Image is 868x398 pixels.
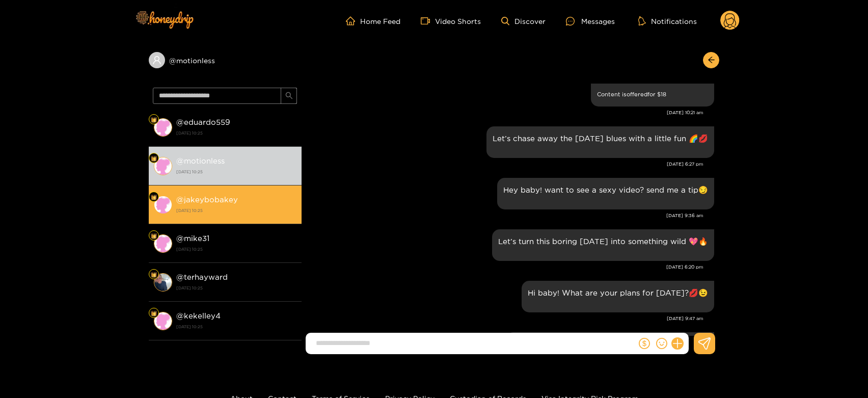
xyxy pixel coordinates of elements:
strong: @ motionless [176,156,225,165]
p: Hey baby! want to see a sexy video? send me a tip😏 [503,184,708,196]
strong: @ terhayward [176,273,228,281]
div: Messages [566,15,615,27]
div: [DATE] 6:20 pm [307,263,703,271]
span: user [152,56,161,65]
img: conversation [154,196,172,214]
img: Fan Level [151,194,157,200]
strong: [DATE] 10:25 [176,167,296,176]
p: Let’s turn this boring [DATE] into something wild 💖🔥 [498,235,708,247]
div: [DATE] 10:21 am [307,109,703,116]
div: Aug. 13, 9:47 am [522,281,714,312]
img: Fan Level [151,155,157,162]
img: conversation [154,273,172,291]
strong: [DATE] 10:25 [176,128,296,138]
img: Fan Level [151,233,157,239]
div: @motionless [149,52,302,68]
div: [DATE] 6:27 pm [307,161,703,168]
div: [DATE] 9:47 am [307,315,703,322]
strong: [DATE] 10:25 [176,283,296,293]
img: conversation [154,118,172,137]
div: [DATE] 9:36 am [307,212,703,219]
strong: @ mike31 [176,234,209,243]
button: search [281,88,297,104]
a: Discover [501,17,546,25]
button: dollar [637,336,652,351]
img: conversation [154,157,172,175]
span: search [285,92,293,100]
p: Hi baby! What are your plans for [DATE]?💋😉 [528,287,708,299]
a: Video Shorts [421,16,481,25]
strong: [DATE] 10:25 [176,322,296,331]
span: dollar [639,338,650,349]
span: home [346,16,360,25]
img: Fan Level [151,117,157,123]
div: Aug. 12, 6:20 pm [492,229,714,261]
strong: @ kekelley4 [176,311,221,320]
button: arrow-left [703,52,719,68]
a: Home Feed [346,16,400,25]
img: conversation [154,234,172,253]
small: Content is offered for $ 18 [597,89,708,100]
strong: @ jakeybobakey [176,195,238,204]
img: conversation [154,312,172,330]
span: video-camera [421,16,435,25]
strong: [DATE] 10:25 [176,206,296,215]
strong: [DATE] 10:25 [176,245,296,254]
div: Aug. 12, 9:36 am [497,178,714,209]
strong: @ eduardo559 [176,118,230,126]
div: Aug. 11, 6:27 pm [486,126,714,158]
img: Fan Level [151,310,157,316]
span: smile [656,338,667,349]
img: Fan Level [151,272,157,278]
button: Notifications [635,16,700,26]
span: arrow-left [708,56,715,65]
p: Let’s chase away the [DATE] blues with a little fun 🌈💋 [493,132,708,144]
